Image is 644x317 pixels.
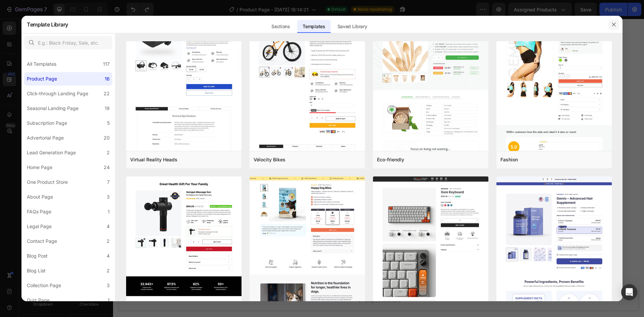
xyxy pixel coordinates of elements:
div: Lead Generation Page [27,149,76,157]
div: Sections [266,20,295,33]
div: 22 [104,90,110,98]
h2: Template Library [27,16,68,33]
div: Templates [297,20,330,33]
div: 4 [107,252,110,260]
div: Legal Page [27,222,52,230]
span: XL [359,51,365,57]
img: gempages_576030787036513106-63c91609-f5aa-4a82-b910-3d73c7987932.png [304,220,432,233]
span: 3XL [407,51,415,57]
button: Kaching Bundles [272,162,336,178]
button: <strong>ADD TO CART</strong> [269,198,467,216]
div: Quiz Page [27,296,50,304]
legend: Size: XS [269,34,289,44]
div: 16 [105,75,110,83]
div: 2 [107,237,110,245]
span: 2XL [382,51,390,57]
span: XS [275,51,281,57]
div: 19 [105,104,110,112]
div: Kaching Bundles [290,166,330,173]
div: Saved Library [332,20,373,33]
div: 3 [107,193,110,201]
div: Open Intercom Messenger [621,284,637,300]
span: Only a few items left [276,187,325,193]
span: S [299,51,302,57]
input: E.g.: Black Friday, Sale, etc. [24,36,112,49]
div: Product Page [27,75,57,83]
div: Click-through Landing Page [27,90,88,98]
div: 20 [104,134,110,142]
div: 24 [104,163,110,171]
button: BF Size Chart & Size Guide [272,11,358,28]
legend: Color: Twilight Blend [269,70,322,80]
img: KachingBundles.png [277,166,285,174]
div: 3 [107,281,110,289]
div: Blog List [27,267,46,275]
div: All Templates [27,60,56,68]
span: 4XL [432,51,441,57]
div: 1 [108,208,110,216]
div: 2 [107,267,110,275]
div: Drop element here [252,279,287,285]
div: About Page [27,193,53,201]
div: Vélocity Bikes [254,156,285,164]
button: Carousel Back Arrow [70,124,78,132]
div: 117 [103,60,110,68]
div: Advertorial Page [27,134,64,142]
div: 2 [107,149,110,157]
div: BF Size Chart & Size Guide [290,15,353,22]
span: L [340,51,342,57]
img: CLqQkc30lu8CEAE=.png [277,15,285,23]
div: FAQs Page [27,208,51,216]
span: M [319,51,323,57]
div: Fashion [500,156,518,164]
div: Blog Post [27,252,48,260]
div: Home Page [27,163,52,171]
div: 4 [107,222,110,230]
div: 1 [108,296,110,304]
div: Seasonal Landing Page [27,104,78,112]
div: Contact Page [27,237,57,245]
div: Subscription Page [27,119,67,127]
div: One Product Store [27,178,68,186]
div: Eco-friendly [377,156,404,164]
div: Collection Page [27,281,61,289]
div: 7 [107,178,110,186]
button: Carousel Next Arrow [249,124,257,132]
div: 5 [107,119,110,127]
strong: ADD TO CART [353,201,389,214]
div: Virtual Reality Heads [130,156,177,164]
